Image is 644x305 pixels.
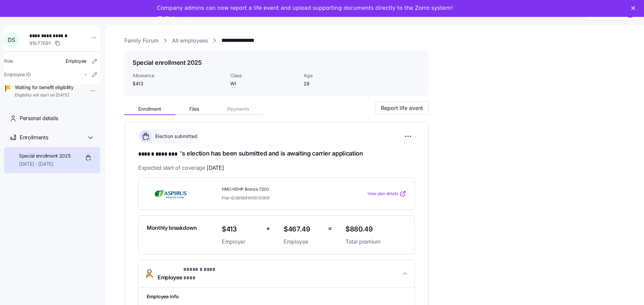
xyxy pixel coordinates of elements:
[304,80,372,87] span: 28
[284,224,323,235] span: $467.49
[133,80,225,87] span: $413
[222,224,261,235] span: $413
[230,72,298,79] span: Class
[284,238,323,246] span: Employee
[19,161,71,167] span: [DATE] - [DATE]
[20,133,48,142] span: Enrollments
[85,71,87,78] span: -
[15,92,73,98] span: Eligibility will start on [DATE]
[19,152,71,159] span: Special enrollment 2025
[157,5,453,11] div: Company admins can now report a life event and upload supporting documents directly to the Zorro ...
[138,149,415,159] h1: 's election has been submitted and is awaiting carrier application
[207,164,224,172] span: [DATE]
[8,37,15,43] span: D S
[172,36,208,45] a: All employees
[153,133,198,140] span: Election submitted
[29,40,51,47] span: 95c77b91
[133,58,202,67] h1: Special enrollment 2025
[375,101,429,115] button: Report life event
[266,224,270,233] span: +
[367,190,406,197] a: View plan details
[230,80,298,87] span: WI
[20,114,58,122] span: Personal details
[4,58,13,64] span: Role
[4,71,31,78] span: Employee ID
[381,104,423,112] span: Report life event
[138,107,161,111] span: Enrollment
[189,107,199,111] span: Files
[227,107,249,111] span: Payments
[15,84,73,91] span: Waiting for benefit eligibility
[345,224,406,235] span: $880.49
[304,72,372,79] span: Age
[345,238,406,246] span: Total premium
[147,224,197,232] span: Monthly breakdown
[222,195,269,201] span: Plan ID: 86584WI0010009
[367,191,398,197] span: View plan details
[328,224,332,233] span: =
[138,164,224,172] span: Expected start of coverage
[222,187,340,192] span: HMO HDHP Bronze 7200
[158,266,228,282] span: Employee
[147,186,195,201] img: Aspirus Health Plan
[222,238,261,246] span: Employer
[147,293,406,300] h1: Employee info
[631,6,638,10] div: Close
[157,16,199,23] a: Take a tour
[133,72,225,79] span: Allowance
[66,58,87,64] span: Employee
[124,36,159,45] a: Family Forum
